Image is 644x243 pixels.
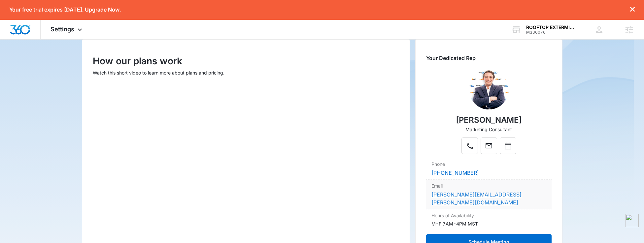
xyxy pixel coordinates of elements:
button: dismiss this dialog [630,7,635,13]
a: [PERSON_NAME][EMAIL_ADDRESS][PERSON_NAME][DOMAIN_NAME] [431,191,522,206]
p: M-F 7AM-4PM MST [431,220,478,227]
dt: Hours of Availability [431,212,546,219]
button: Mail [481,137,497,154]
span: Settings [51,26,74,33]
p: Your free trial expires [DATE]. Upgrade Now. [9,7,121,13]
button: Phone [461,137,478,154]
div: Hours of AvailabilityM-F 7AM-4PM MST [426,209,551,230]
a: [PHONE_NUMBER] [431,169,479,176]
p: Marketing Consultant [465,126,512,133]
img: Richard Sauter [469,70,509,109]
dt: Phone [431,161,546,167]
div: Settings [41,20,94,39]
div: Email[PERSON_NAME][EMAIL_ADDRESS][PERSON_NAME][DOMAIN_NAME] [426,180,551,209]
button: Calendar [500,137,516,154]
div: Phone[PHONE_NUMBER] [426,158,551,180]
dt: Email [431,182,546,189]
p: Your Dedicated Rep [426,54,551,62]
div: account name [526,25,574,30]
p: [PERSON_NAME] [456,114,522,126]
div: account id [526,30,574,35]
p: How our plans work [93,54,399,68]
p: Watch this short video to learn more about plans and pricing. [93,69,399,76]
